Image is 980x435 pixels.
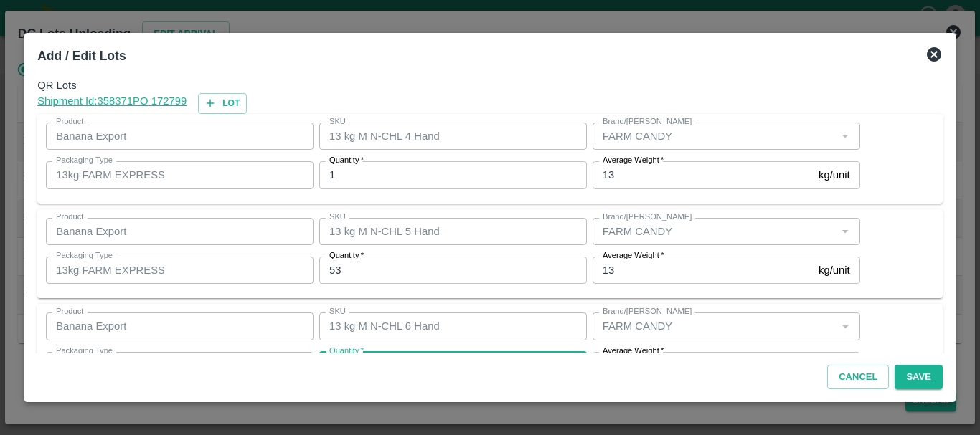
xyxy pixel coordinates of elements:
label: Product [56,306,83,317]
input: Create Brand/Marka [597,127,832,145]
p: kg/unit [819,167,850,183]
a: Shipment Id:358371PO 172799 [37,93,187,114]
label: Brand/[PERSON_NAME] [603,116,692,128]
input: Create Brand/Marka [597,222,832,241]
label: Product [56,211,83,223]
input: Create Brand/Marka [597,317,832,335]
label: SKU [329,211,346,223]
label: Packaging Type [56,250,113,262]
label: Product [56,116,83,128]
button: Lot [198,93,247,114]
label: Brand/[PERSON_NAME] [603,306,692,317]
p: kg/unit [819,262,850,278]
button: Cancel [827,365,889,390]
label: Packaging Type [56,345,113,357]
label: Quantity [329,345,364,357]
label: Quantity [329,155,364,166]
label: SKU [329,306,346,317]
b: Add / Edit Lots [37,49,126,63]
label: Brand/[PERSON_NAME] [603,211,692,223]
label: Quantity [329,250,364,262]
button: Save [895,365,942,390]
label: Average Weight [603,345,664,357]
span: QR Lots [37,77,943,93]
label: SKU [329,116,346,128]
label: Average Weight [603,155,664,166]
label: Packaging Type [56,155,113,166]
label: Average Weight [603,250,664,262]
